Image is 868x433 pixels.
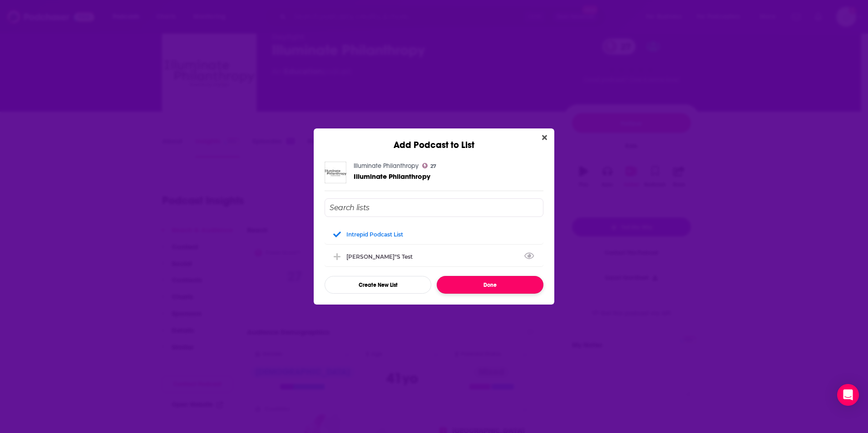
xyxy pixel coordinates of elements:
a: 27 [422,163,436,168]
input: Search lists [325,198,543,217]
button: Create New List [325,276,431,294]
button: Done [437,276,543,294]
div: Open Intercom Messenger [837,384,859,406]
div: Add Podcast To List [325,198,543,294]
button: Close [538,132,551,143]
a: Illuminate Philanthropy [354,162,419,170]
a: Illuminate Philanthropy [354,172,430,180]
span: Illuminate Philanthropy [354,172,430,181]
button: View Link [413,258,418,259]
div: [PERSON_NAME]"s Test [346,253,418,260]
div: Add Podcast to List [314,128,554,151]
div: Intrepid Podcast List [346,231,403,238]
div: Alex"s Test [325,246,543,266]
img: Illuminate Philanthropy [325,162,346,183]
span: 27 [430,164,436,168]
div: Intrepid Podcast List [325,224,543,244]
